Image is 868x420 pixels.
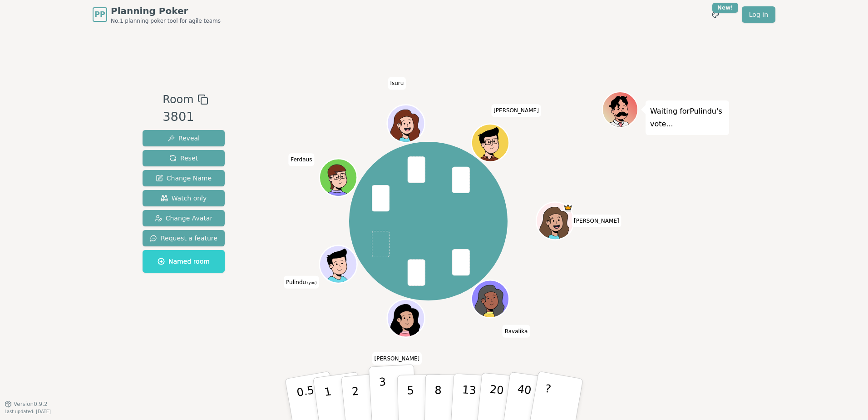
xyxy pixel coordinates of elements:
[563,203,573,213] span: Staci is the host
[143,250,225,273] button: Named room
[143,170,225,186] button: Change Name
[572,215,621,227] span: Click to change your name
[306,281,317,285] span: (you)
[169,154,198,163] span: Reset
[111,5,221,17] span: Planning Poker
[491,105,541,117] span: Click to change your name
[14,400,48,408] span: Version 0.9.2
[650,105,725,130] p: Waiting for Pulindu 's vote...
[388,77,406,90] span: Click to change your name
[372,352,422,365] span: Click to change your name
[5,400,48,408] button: Version0.9.2
[707,6,724,23] button: New!
[163,108,208,126] div: 3801
[158,257,210,266] span: Named room
[284,276,319,289] span: Click to change your name
[168,134,200,143] span: Reveal
[93,5,221,25] a: PPPlanning PokerNo.1 planning poker tool for agile teams
[742,6,775,23] a: Log in
[143,210,225,226] button: Change Avatar
[155,214,213,223] span: Change Avatar
[156,174,212,183] span: Change Name
[5,409,51,414] span: Last updated: [DATE]
[712,3,738,13] div: New!
[143,130,225,146] button: Reveal
[163,91,193,108] span: Room
[150,234,217,243] span: Request a feature
[143,150,225,166] button: Reset
[288,154,314,166] span: Click to change your name
[321,247,356,282] button: Click to change your avatar
[143,230,225,246] button: Request a feature
[503,325,530,338] span: Click to change your name
[111,17,221,25] span: No.1 planning poker tool for agile teams
[161,194,207,203] span: Watch only
[143,190,225,206] button: Watch only
[94,9,105,20] span: PP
